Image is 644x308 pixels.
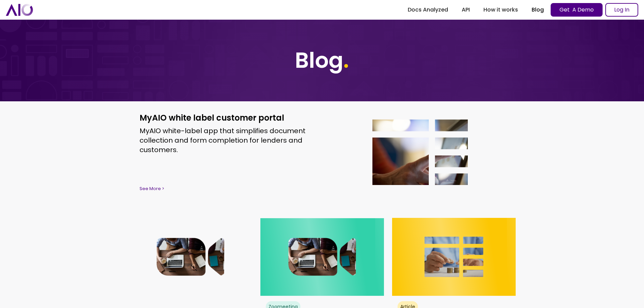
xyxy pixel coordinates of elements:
h3: MyAIO white label customer portal [140,112,309,124]
a: Docs Analyzed [401,4,455,16]
a: API [455,4,477,16]
a: Log In [605,3,638,17]
a: Blog [525,4,551,16]
a: Get A Demo [551,3,603,17]
a: home [6,4,33,16]
p: MyAIO white-label app that simplifies document collection and form completion for lenders and cus... [140,126,309,155]
a: How it works [477,4,525,16]
div: See More > [140,185,309,192]
h1: Blog [295,47,349,74]
a: MyAIO white label customer portalMyAIO white-label app that simplifies document collection and fo... [129,101,516,203]
span: . [343,45,349,75]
